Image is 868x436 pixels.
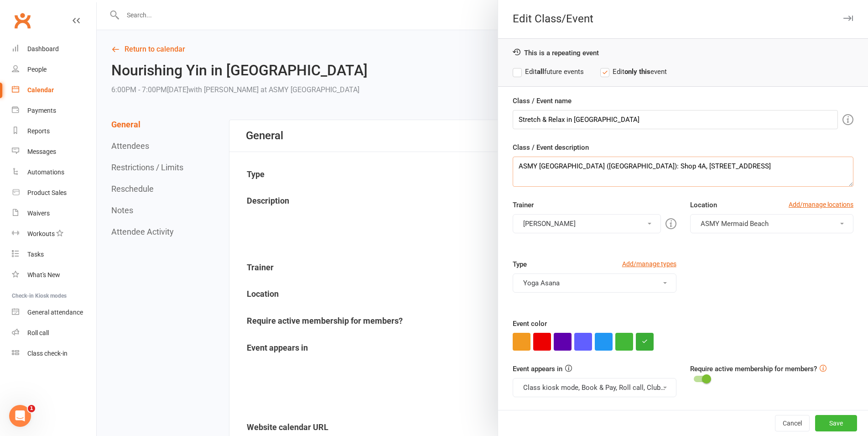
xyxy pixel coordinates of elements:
button: Save [815,415,857,431]
div: Class check-in [27,350,68,357]
a: Product Sales [12,183,96,203]
div: This is a repeating event [513,48,853,57]
button: Cancel [775,415,810,431]
input: Enter event name [513,110,838,129]
div: Edit Class/Event [498,12,868,25]
a: People [12,59,96,80]
a: Dashboard [12,39,96,59]
span: 1 [28,405,35,412]
div: Messages [27,148,56,155]
strong: only this [624,68,650,76]
a: Payments [12,100,96,121]
button: [PERSON_NAME] [513,214,660,233]
a: Roll call [12,323,96,343]
label: Event color [513,318,547,329]
div: Workouts [27,230,55,237]
a: Reports [12,121,96,142]
div: Waivers [27,210,50,217]
a: Class kiosk mode [12,343,96,364]
div: People [27,66,47,73]
button: Class kiosk mode, Book & Pay, Roll call, Clubworx website calendar and Mobile app [513,378,676,397]
a: Waivers [12,203,96,224]
span: ASMY Mermaid Beach [701,220,769,228]
a: Automations [12,162,96,183]
div: Roll call [27,329,49,336]
div: Product Sales [27,189,67,196]
strong: all [537,68,544,76]
div: Calendar [27,86,54,94]
label: Location [690,200,717,210]
div: Tasks [27,251,44,258]
a: Workouts [12,224,96,244]
a: What's New [12,265,96,285]
div: Reports [27,127,50,135]
button: ASMY Mermaid Beach [690,214,853,233]
label: Require active membership for members? [690,365,817,373]
label: Type [513,259,527,270]
div: Dashboard [27,45,59,53]
label: Trainer [513,200,534,210]
div: What's New [27,271,60,278]
a: Messages [12,142,96,162]
a: General attendance kiosk mode [12,302,96,323]
label: Class / Event description [513,142,589,153]
iframe: Intercom live chat [9,405,31,427]
a: Calendar [12,80,96,100]
a: Add/manage types [622,259,676,269]
label: Edit event [600,66,667,77]
button: Yoga Asana [513,273,676,293]
a: Clubworx [11,9,34,32]
label: Event appears in [513,363,562,374]
div: Automations [27,168,64,176]
label: Edit future events [513,66,584,77]
div: General attendance [27,309,83,316]
div: Payments [27,107,56,114]
a: Add/manage locations [789,200,853,210]
label: Class / Event name [513,95,572,106]
a: Tasks [12,244,96,265]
